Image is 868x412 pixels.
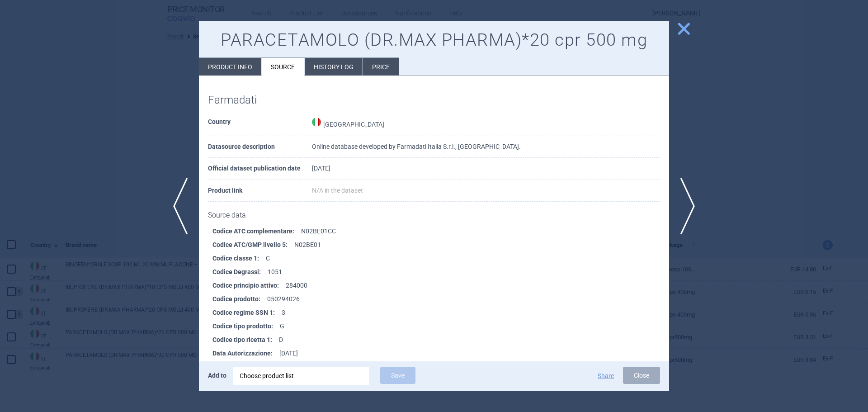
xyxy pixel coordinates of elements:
th: Official dataset publication date [208,158,312,180]
strong: Codice Degrassi : [212,265,268,279]
h1: Source data [208,211,660,219]
li: Price [363,58,399,76]
li: 284000 [212,279,669,292]
td: Online database developed by Farmadati Italia S.r.l., [GEOGRAPHIC_DATA]. [312,136,660,158]
strong: Codice principio attivo : [212,279,286,292]
li: Source [262,58,304,76]
strong: Codice ATC/GMP livello 5 : [212,238,294,251]
li: History log [305,58,363,76]
th: Product link [208,180,312,202]
strong: Codice prodotto : [212,292,267,306]
strong: Codice regime SSN 1 : [212,306,282,319]
img: Italy [312,118,321,127]
li: G [212,319,669,333]
th: Datasource description [208,136,312,158]
h1: PARACETAMOLO (DR.MAX PHARMA)*20 cpr 500 mg [208,30,660,51]
li: D [212,333,669,346]
button: Share [598,373,614,379]
h1: Farmadati [208,94,660,107]
div: Choose product list [240,367,363,385]
button: Close [623,367,660,384]
div: Choose product list [233,367,369,385]
strong: Codice ATC complementare : [212,224,301,238]
li: 050294026 [212,292,669,306]
li: N02BE01CC [212,224,669,238]
button: Save [380,367,415,384]
li: Product info [199,58,261,76]
li: C [212,251,669,265]
span: N/A in the dataset [312,187,363,194]
strong: Data Autorizzazione : [212,346,279,360]
td: [GEOGRAPHIC_DATA] [312,111,660,136]
p: Add to [208,367,226,384]
li: 1051 [212,265,669,279]
strong: Codice tipo ricetta 1 : [212,333,279,346]
li: N02BE01 [212,238,669,251]
th: Country [208,111,312,136]
li: 3 [212,306,669,319]
strong: Codice classe 1 : [212,251,266,265]
strong: Data classe-regime SSN 1 : [212,360,297,374]
td: [DATE] [312,158,660,180]
li: [DATE] [212,360,669,374]
li: [DATE] [212,346,669,360]
strong: Codice tipo prodotto : [212,319,280,333]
